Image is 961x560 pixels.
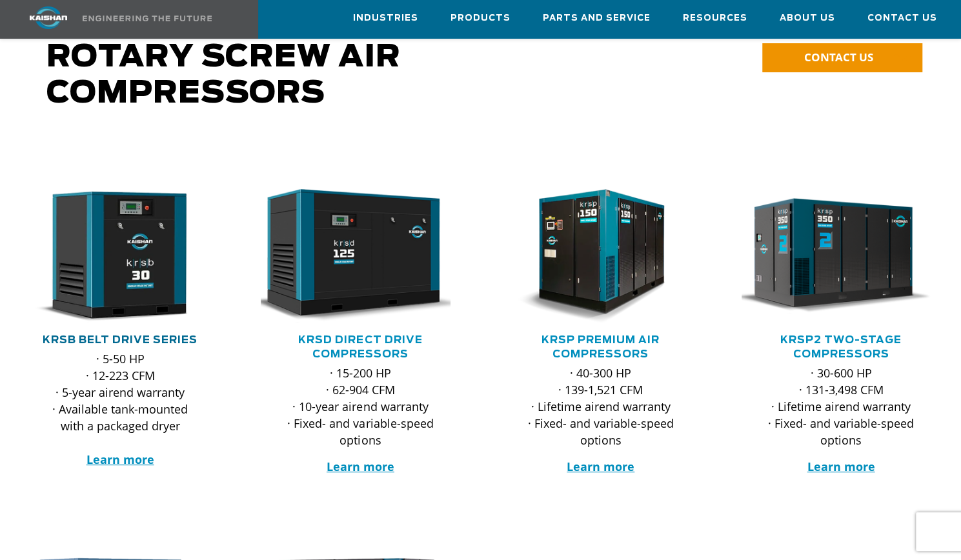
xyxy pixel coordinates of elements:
img: krsp150 [492,189,691,323]
span: Industries [353,11,418,26]
span: Rotary Screw Air Compressors [46,42,401,109]
img: Engineering the future [83,15,212,21]
p: · 5-50 HP · 12-223 CFM · 5-year airend warranty · Available tank-mounted with a packaged dryer [46,350,194,468]
a: Contact Us [867,1,937,35]
span: About Us [780,11,835,26]
a: Parts and Service [543,1,651,35]
a: About Us [780,1,835,35]
p: · 30-600 HP · 131-3,498 CFM · Lifetime airend warranty · Fixed- and variable-speed options [767,365,915,448]
a: Learn more [327,459,394,474]
a: Learn more [567,459,634,474]
img: krsp350 [732,189,931,323]
a: KRSP Premium Air Compressors [541,335,660,359]
span: Contact Us [867,11,937,26]
img: krsb30 [11,189,210,323]
a: KRSP2 Two-Stage Compressors [780,335,902,359]
div: krsd125 [261,189,460,323]
span: CONTACT US [804,50,873,65]
p: · 15-200 HP · 62-904 CFM · 10-year airend warranty · Fixed- and variable-speed options [287,365,434,448]
a: CONTACT US [762,43,922,72]
a: Products [450,1,511,35]
span: Parts and Service [543,11,651,26]
img: krsd125 [251,189,450,323]
div: krsp350 [742,189,940,323]
div: krsb30 [21,189,219,323]
a: Resources [683,1,747,35]
a: KRSB Belt Drive Series [43,335,197,345]
div: krsp150 [501,189,700,323]
span: Resources [683,11,747,26]
a: Learn more [86,452,154,467]
a: Learn more [807,459,875,474]
a: Industries [353,1,418,35]
p: · 40-300 HP · 139-1,521 CFM · Lifetime airend warranty · Fixed- and variable-speed options [527,365,674,448]
span: Products [450,11,511,26]
a: KRSD Direct Drive Compressors [298,335,422,359]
